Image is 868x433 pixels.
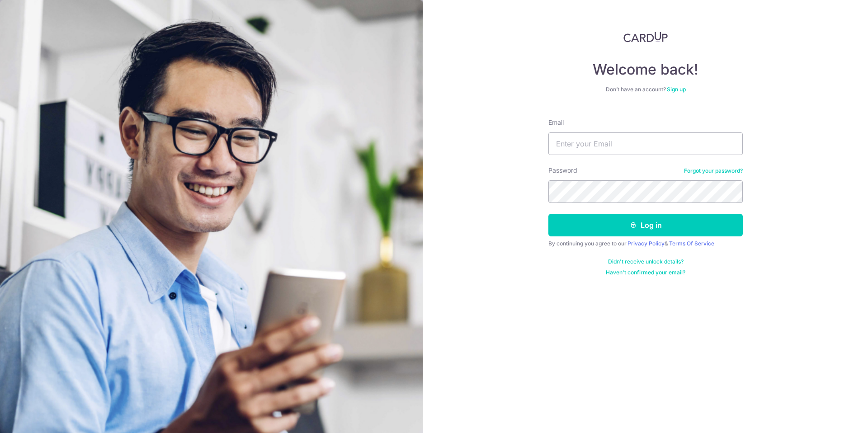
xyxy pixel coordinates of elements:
[606,269,685,276] a: Haven't confirmed your email?
[667,86,686,93] a: Sign up
[548,240,743,247] div: By continuing you agree to our &
[623,32,668,42] img: CardUp Logo
[548,86,743,93] div: Don’t have an account?
[548,61,743,79] h4: Welcome back!
[548,166,577,175] label: Password
[627,240,665,247] a: Privacy Policy
[608,258,684,265] a: Didn't receive unlock details?
[669,240,714,247] a: Terms Of Service
[548,132,743,155] input: Enter your Email
[684,167,743,174] a: Forgot your password?
[548,214,743,236] button: Log in
[548,118,564,127] label: Email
